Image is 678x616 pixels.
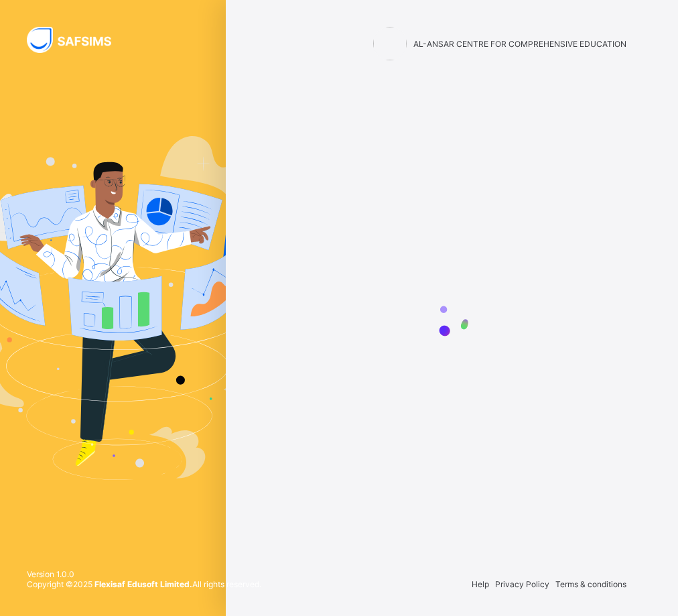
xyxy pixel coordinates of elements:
span: Version 1.0.0 [27,569,261,579]
img: SAFSIMS Logo [27,27,127,53]
span: AL-ANSAR CENTRE FOR COMPREHENSIVE EDUCATION [413,39,626,49]
span: Help [472,579,489,589]
span: Terms & conditions [555,579,626,589]
strong: Flexisaf Edusoft Limited. [94,579,192,589]
span: Copyright © 2025 All rights reserved. [27,579,261,589]
img: AL-ANSAR CENTRE FOR COMPREHENSIVE EDUCATION [373,27,407,60]
span: Privacy Policy [495,579,549,589]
